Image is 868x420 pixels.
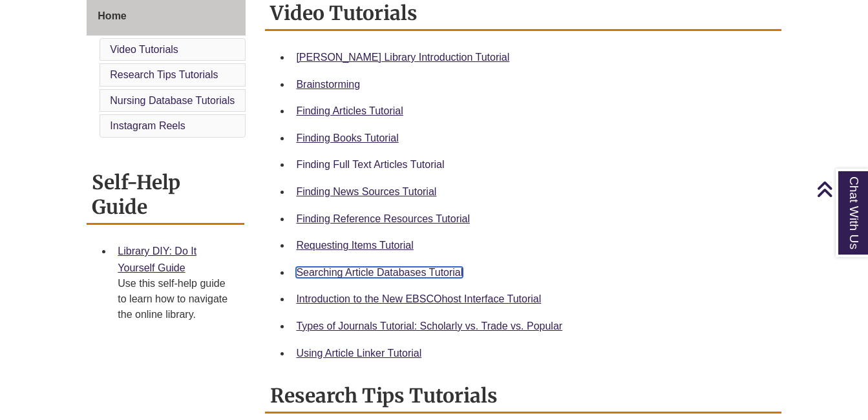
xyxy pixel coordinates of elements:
h2: Self-Help Guide [87,166,244,225]
a: Finding News Sources Tutorial [296,186,436,197]
a: Using Article Linker Tutorial [296,348,421,359]
a: Finding Reference Resources Tutorial [296,213,470,224]
a: Instagram Reels [110,120,185,131]
a: Library DIY: Do It Yourself Guide [118,246,196,273]
span: Home [98,10,126,21]
a: Requesting Items Tutorial [296,240,413,251]
a: Video Tutorials [110,44,178,55]
a: Finding Full Text Articles Tutorial [296,159,444,170]
a: Introduction to the New EBSCOhost Interface Tutorial [296,293,541,304]
a: Brainstorming [296,79,360,90]
a: Finding Articles Tutorial [296,105,403,116]
a: Finding Books Tutorial [296,132,398,143]
div: Use this self-help guide to learn how to navigate the online library. [118,276,234,322]
a: [PERSON_NAME] Library Introduction Tutorial [296,52,509,63]
a: Back to Top [816,180,865,198]
a: Searching Article Databases Tutorial [296,267,463,278]
a: Types of Journals Tutorial: Scholarly vs. Trade vs. Popular [296,320,562,331]
h2: Research Tips Tutorials [265,379,781,414]
a: Research Tips Tutorials [110,69,218,80]
a: Nursing Database Tutorials [110,95,235,106]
